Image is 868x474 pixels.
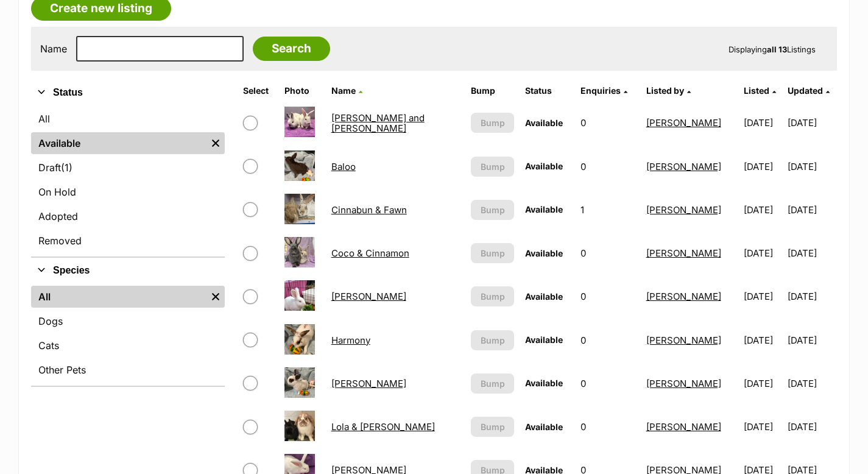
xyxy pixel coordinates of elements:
[471,286,514,306] button: Bump
[61,160,72,175] span: (1)
[31,105,225,256] div: Status
[646,204,721,216] a: [PERSON_NAME]
[788,406,836,448] td: [DATE]
[767,44,787,54] strong: all 13
[576,102,640,144] td: 0
[31,132,206,154] a: Available
[471,330,514,350] button: Bump
[471,373,514,394] button: Bump
[576,406,640,448] td: 0
[481,420,505,433] span: Bump
[525,118,563,128] span: Available
[788,363,836,405] td: [DATE]
[788,85,823,96] span: Updated
[31,181,225,203] a: On Hold
[31,359,225,381] a: Other Pets
[729,44,816,54] span: Displaying Listings
[331,112,425,134] a: [PERSON_NAME] and [PERSON_NAME]
[739,406,787,448] td: [DATE]
[331,85,356,96] span: Name
[576,146,640,188] td: 0
[525,291,563,302] span: Available
[525,422,563,432] span: Available
[525,248,563,258] span: Available
[646,247,721,259] a: [PERSON_NAME]
[788,189,836,231] td: [DATE]
[481,377,505,390] span: Bump
[40,43,67,54] label: Name
[525,378,563,388] span: Available
[206,286,225,308] a: Remove filter
[331,247,409,259] a: Coco & Cinnamon
[739,102,787,144] td: [DATE]
[739,146,787,188] td: [DATE]
[788,85,830,96] a: Updated
[481,290,505,303] span: Bump
[31,157,225,179] a: Draft
[520,81,574,101] th: Status
[788,232,836,274] td: [DATE]
[525,204,563,214] span: Available
[646,85,684,96] span: Listed by
[744,85,769,96] span: Listed
[576,363,640,405] td: 0
[646,334,721,346] a: [PERSON_NAME]
[331,291,406,302] a: [PERSON_NAME]
[788,319,836,361] td: [DATE]
[331,334,370,346] a: Harmony
[481,334,505,347] span: Bump
[471,113,514,133] button: Bump
[31,205,225,227] a: Adopted
[576,189,640,231] td: 1
[739,319,787,361] td: [DATE]
[525,161,563,171] span: Available
[646,161,721,172] a: [PERSON_NAME]
[206,132,225,154] a: Remove filter
[253,37,330,61] input: Search
[646,378,721,389] a: [PERSON_NAME]
[580,85,627,96] a: Enquiries
[31,230,225,252] a: Removed
[31,108,225,130] a: All
[744,85,776,96] a: Listed
[471,200,514,220] button: Bump
[481,116,505,129] span: Bump
[646,85,691,96] a: Listed by
[739,363,787,405] td: [DATE]
[31,334,225,356] a: Cats
[576,275,640,317] td: 0
[238,81,278,101] th: Select
[31,310,225,332] a: Dogs
[31,286,206,308] a: All
[331,161,356,172] a: Baloo
[788,275,836,317] td: [DATE]
[31,85,225,101] button: Status
[788,146,836,188] td: [DATE]
[481,203,505,216] span: Bump
[525,334,563,345] span: Available
[739,275,787,317] td: [DATE]
[739,232,787,274] td: [DATE]
[471,157,514,177] button: Bump
[646,291,721,302] a: [PERSON_NAME]
[31,263,225,278] button: Species
[646,117,721,129] a: [PERSON_NAME]
[466,81,519,101] th: Bump
[788,102,836,144] td: [DATE]
[580,85,621,96] span: translation missing: en.admin.listings.index.attributes.enquiries
[31,283,225,386] div: Species
[471,243,514,263] button: Bump
[331,421,435,433] a: Lola & [PERSON_NAME]
[646,421,721,433] a: [PERSON_NAME]
[481,247,505,260] span: Bump
[576,232,640,274] td: 0
[481,160,505,173] span: Bump
[471,417,514,437] button: Bump
[280,81,325,101] th: Photo
[331,378,406,389] a: [PERSON_NAME]
[739,189,787,231] td: [DATE]
[576,319,640,361] td: 0
[331,204,407,216] a: Cinnabun & Fawn
[331,85,362,96] a: Name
